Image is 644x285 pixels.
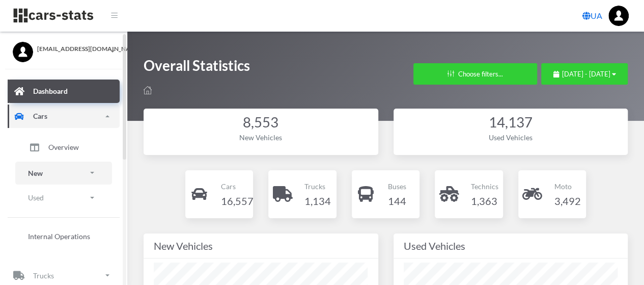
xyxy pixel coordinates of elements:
h4: 144 [387,193,406,209]
a: Cars [8,105,120,128]
a: Used [15,186,112,209]
h4: 16,557 [221,193,254,209]
div: Used Vehicles [404,132,618,143]
a: Dashboard [8,80,120,103]
div: New Vehicles [154,132,368,143]
button: Choose filters... [413,63,537,85]
span: Overview [48,142,79,152]
p: Dashboard [33,85,68,97]
span: [EMAIL_ADDRESS][DOMAIN_NAME] [37,44,115,54]
a: UA [578,6,606,26]
span: Internal Operations [28,231,90,242]
h1: Overall Statistics [144,56,250,80]
img: ... [608,6,629,26]
p: Cars [33,110,47,122]
p: Buses [387,180,406,193]
a: Overview [15,135,112,160]
p: Trucks [304,180,331,193]
p: Trucks [33,269,54,282]
a: [EMAIL_ADDRESS][DOMAIN_NAME] [13,42,115,54]
button: [DATE] - [DATE] [541,63,628,85]
p: Moto [554,180,580,193]
img: navbar brand [13,8,94,23]
div: 14,137 [404,113,618,133]
div: 8,553 [154,113,368,133]
p: Used [28,191,44,204]
div: New Vehicles [154,238,368,254]
p: New [28,167,43,179]
h4: 3,492 [554,193,580,209]
p: Cars [221,180,254,193]
a: Internal Operations [15,226,112,247]
h4: 1,363 [471,193,498,209]
a: New [15,162,112,185]
div: Used Vehicles [404,238,618,254]
span: [DATE] - [DATE] [562,70,610,78]
h4: 1,134 [304,193,331,209]
p: Technics [471,180,498,193]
